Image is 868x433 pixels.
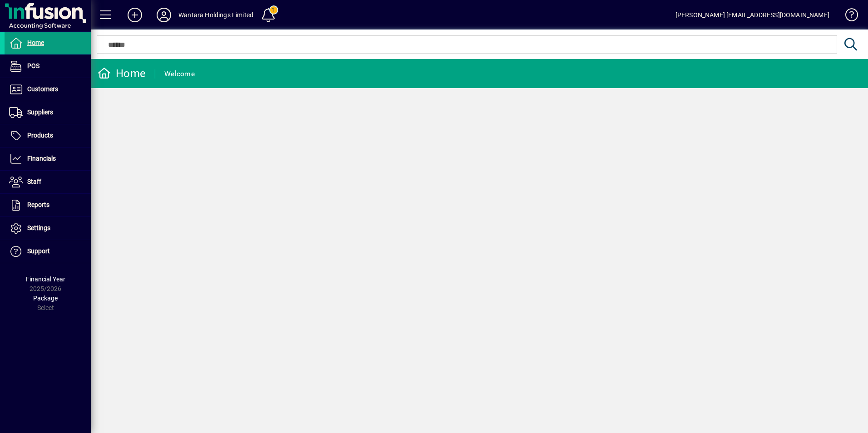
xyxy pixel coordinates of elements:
a: Reports [5,194,91,216]
span: Package [33,295,58,302]
button: Profile [149,7,178,23]
span: Reports [27,201,49,208]
a: Knowledge Base [838,2,857,31]
a: Customers [5,78,91,101]
div: Wantara Holdings Limited [178,8,253,22]
a: Settings [5,217,91,240]
a: POS [5,55,91,78]
span: POS [27,62,39,69]
a: Suppliers [5,101,91,124]
button: Add [120,7,149,23]
div: Home [98,66,146,81]
div: [PERSON_NAME] [EMAIL_ADDRESS][DOMAIN_NAME] [676,8,829,22]
span: Settings [27,224,50,231]
span: Financials [27,155,56,162]
a: Support [5,240,91,263]
a: Products [5,124,91,147]
span: Support [27,247,50,255]
span: Home [27,39,44,46]
span: Customers [27,85,58,93]
span: Financial Year [26,276,65,283]
div: Welcome [164,67,195,81]
span: Products [27,132,53,139]
a: Staff [5,171,91,193]
span: Suppliers [27,108,53,116]
span: Staff [27,178,41,185]
a: Financials [5,148,91,170]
